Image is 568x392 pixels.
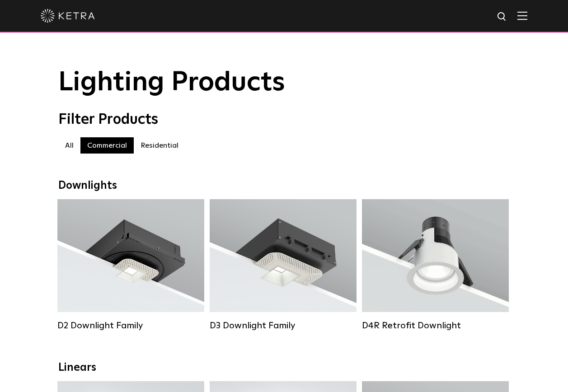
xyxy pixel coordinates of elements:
a: D2 Downlight Family Lumen Output:1200Colors:White / Black / Gloss Black / Silver / Bronze / Silve... [57,199,204,331]
div: Linears [58,361,510,374]
label: Residential [134,137,185,154]
div: D4R Retrofit Downlight [362,320,509,331]
a: D3 Downlight Family Lumen Output:700 / 900 / 1100Colors:White / Black / Silver / Bronze / Paintab... [210,199,357,331]
div: Filter Products [58,111,510,128]
div: D3 Downlight Family [210,320,357,331]
div: D2 Downlight Family [57,320,204,331]
div: Downlights [58,179,510,192]
img: ketra-logo-2019-white [41,9,95,23]
img: Hamburger%20Nav.svg [517,11,527,20]
label: Commercial [80,137,134,154]
span: Lighting Products [58,69,285,96]
a: D4R Retrofit Downlight Lumen Output:800Colors:White / BlackBeam Angles:15° / 25° / 40° / 60°Watta... [362,199,509,331]
label: All [58,137,80,154]
img: search icon [497,11,508,23]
